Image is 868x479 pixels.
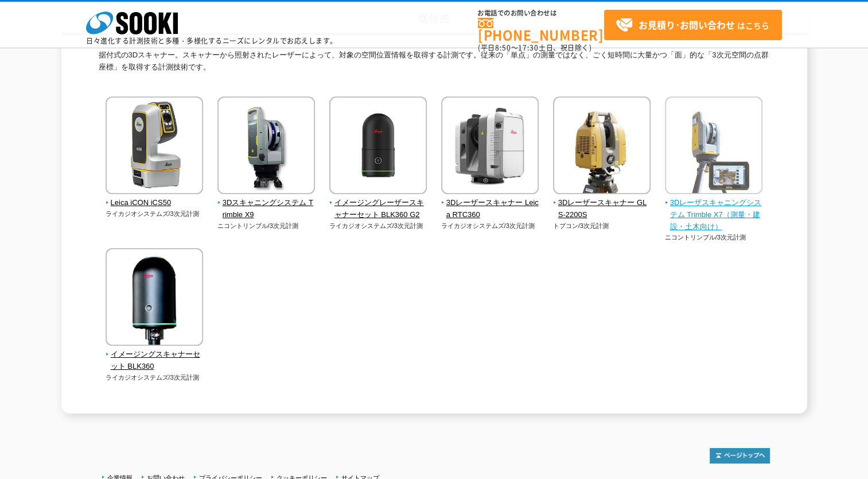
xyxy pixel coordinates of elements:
a: イメージングレーザースキャナーセット BLK360 G2 [329,186,427,221]
span: Leica iCON iCS50 [106,197,204,209]
a: 3Dレーザースキャナー GLS-2200S [553,186,651,221]
a: 3Dスキャニングシステム Trimble X9 [217,186,316,221]
img: イメージングスキャナーセット BLK360 [106,248,203,349]
p: ライカジオシステムズ/3次元計測 [106,373,204,383]
span: 3Dレーザースキャナー GLS-2200S [553,197,651,221]
p: ニコントリンブル/3次元計測 [665,233,763,242]
span: 17:30 [518,43,539,53]
img: Leica iCON iCS50 [106,96,203,197]
a: お見積り･お問い合わせはこちら [604,10,782,40]
span: (平日 ～ 土日、祝日除く) [478,43,591,53]
a: Leica iCON iCS50 [106,186,204,209]
img: 3Dレーザスキャニングシステム Trimble X7（測量・建設・土木向け） [665,96,762,197]
img: 3Dレーザースキャナー GLS-2200S [553,96,651,197]
span: イメージングレーザースキャナーセット BLK360 G2 [329,197,427,221]
p: ニコントリンブル/3次元計測 [217,221,316,231]
span: 3Dスキャニングシステム Trimble X9 [217,197,316,221]
img: イメージングレーザースキャナーセット BLK360 G2 [329,96,427,197]
img: 3Dレーザースキャナー Leica RTC360 [441,96,539,197]
strong: お見積り･お問い合わせ [639,18,735,32]
span: 3Dレーザースキャナー Leica RTC360 [441,197,539,221]
span: はこちら [616,17,769,34]
span: イメージングスキャナーセット BLK360 [106,349,204,373]
a: 3Dレーザスキャニングシステム Trimble X7（測量・建設・土木向け） [665,186,763,233]
p: 日々進化する計測技術と多種・多様化するニーズにレンタルでお応えします。 [86,37,337,44]
span: 3Dレーザスキャニングシステム Trimble X7（測量・建設・土木向け） [665,197,763,233]
p: トプコン/3次元計測 [553,221,651,231]
span: お電話でのお問い合わせは [478,10,604,17]
img: 3Dスキャニングシステム Trimble X9 [217,96,315,197]
img: トップページへ [710,448,770,463]
p: ライカジオシステムズ/3次元計測 [329,221,427,231]
p: ライカジオシステムズ/3次元計測 [441,221,539,231]
a: [PHONE_NUMBER] [478,18,604,41]
p: ライカジオシステムズ/3次元計測 [106,209,204,219]
a: 3Dレーザースキャナー Leica RTC360 [441,186,539,221]
a: イメージングスキャナーセット BLK360 [106,338,204,372]
p: 据付式の3Dスキャナー。スキャナーから照射されたレーザーによって、対象の空間位置情報を取得する計測です。従来の「単点」の測量ではなく、ごく短時間に大量かつ「面」的な「3次元空間の点群座標」を取得... [99,49,770,79]
span: 8:50 [495,43,511,53]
